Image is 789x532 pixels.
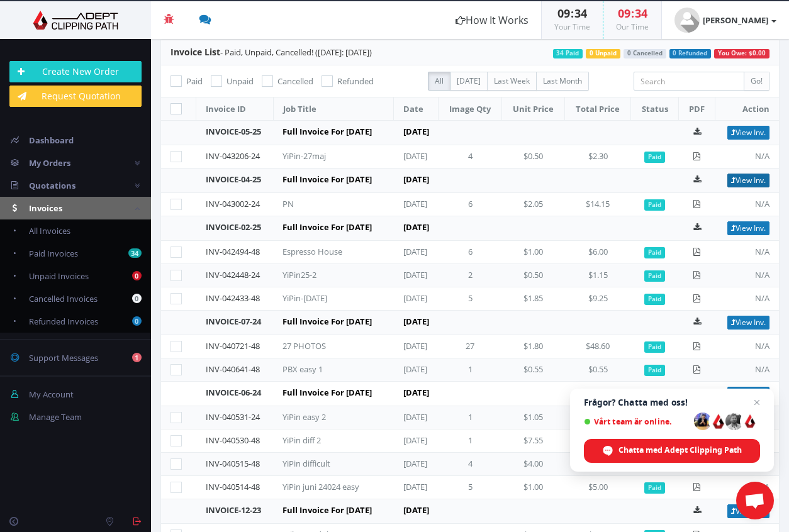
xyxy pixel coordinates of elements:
span: You Owe: $0.00 [714,49,769,58]
td: 6 [439,241,502,264]
span: Paid Invoices [29,248,78,259]
img: Adept Graphics [9,11,142,30]
th: Total Price [565,97,631,121]
td: [DATE] [394,145,439,169]
td: 4 [439,145,502,169]
td: 2 [439,264,502,287]
span: 34 [574,6,587,21]
td: 1 [439,406,502,429]
td: [DATE] [394,287,439,311]
div: YiPin difficult [283,458,384,470]
td: [DATE] [394,311,502,335]
td: [DATE] [394,453,439,476]
span: Paid [644,247,665,258]
span: Unpaid [227,75,254,87]
a: INV-040721-48 [206,340,260,352]
td: $9.25 [565,287,631,311]
td: $6.00 [565,241,631,264]
td: [DATE] [394,476,439,499]
div: YiPin juni 24024 easy [283,481,384,493]
td: $1.85 [502,287,565,311]
span: Paid [644,199,665,211]
span: Cancelled Invoices [29,293,98,304]
span: - Paid, Unpaid, Cancelled! ([DATE]: [DATE]) [171,47,372,58]
a: INV-042433-48 [206,292,260,304]
small: Your Time [554,21,590,32]
span: Unpaid Invoices [29,270,89,282]
td: N/A [715,476,779,499]
th: Job Title [273,97,394,121]
td: Full Invoice For [DATE] [273,382,394,406]
td: $0.55 [565,358,631,382]
th: PDF [679,97,715,121]
td: Full Invoice For [DATE] [273,499,394,524]
a: Request Quotation [9,86,142,107]
a: INV-043206-24 [206,150,260,162]
a: INVOICE-04-25 [206,174,261,185]
span: My Orders [29,157,70,169]
th: Action [715,97,779,121]
td: 27 [439,335,502,358]
span: Paid [186,75,203,87]
td: $0.50 [502,145,565,169]
a: View Inv. [727,387,769,401]
td: Full Invoice For [DATE] [273,121,394,145]
a: INVOICE-07-24 [206,316,261,327]
label: Last Month [536,72,589,91]
td: 5 [439,476,502,499]
a: INV-042494-48 [206,246,260,257]
div: YiPin diff 2 [283,435,384,446]
td: [DATE] [394,382,502,406]
span: Refunded [337,75,374,87]
td: $7.55 [565,429,631,453]
td: N/A [715,145,779,169]
a: INV-040514-48 [206,481,260,492]
td: $7.55 [502,429,565,453]
td: [DATE] [394,499,502,524]
td: Full Invoice For [DATE] [273,311,394,335]
span: Vårt team är online. [584,417,690,426]
th: Image Qty [439,97,502,121]
td: [DATE] [394,406,439,429]
a: Öppna chatt [736,482,774,519]
a: INVOICE-06-24 [206,387,261,398]
td: N/A [715,193,779,216]
td: $1.05 [502,406,565,429]
b: 34 [128,248,142,258]
td: Full Invoice For [DATE] [273,216,394,241]
td: N/A [715,358,779,382]
td: N/A [715,264,779,287]
a: INV-040641-48 [206,363,260,375]
span: Paid [644,482,665,494]
a: View Inv. [727,316,769,330]
span: Chatta med Adept Clipping Path [584,439,760,463]
td: 5 [439,287,502,311]
span: Chatta med Adept Clipping Path [618,445,742,456]
div: PN [283,198,384,210]
td: $1.00 [502,476,565,499]
span: Paid [644,270,665,282]
td: $1.80 [502,335,565,358]
a: INVOICE-12-23 [206,504,261,516]
a: View Inv. [727,126,769,140]
span: Invoice List [171,46,220,58]
td: [DATE] [394,193,439,216]
input: Search [634,72,744,91]
span: Quotations [29,180,76,191]
td: $2.30 [565,145,631,169]
span: 34 [635,6,647,21]
th: Invoice ID [196,97,274,121]
a: INV-040515-48 [206,458,260,469]
span: Cancelled [277,75,313,87]
th: Status [631,97,679,121]
span: All Invoices [29,225,70,236]
td: $2.05 [502,193,565,216]
span: 0 Refunded [669,49,712,58]
b: 0 [132,271,142,280]
span: 09 [557,6,570,21]
div: Espresso House [283,246,384,258]
span: 0 Cancelled [624,49,666,58]
label: [DATE] [450,72,488,91]
span: Support Messages [29,352,98,363]
td: $0.55 [502,358,565,382]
